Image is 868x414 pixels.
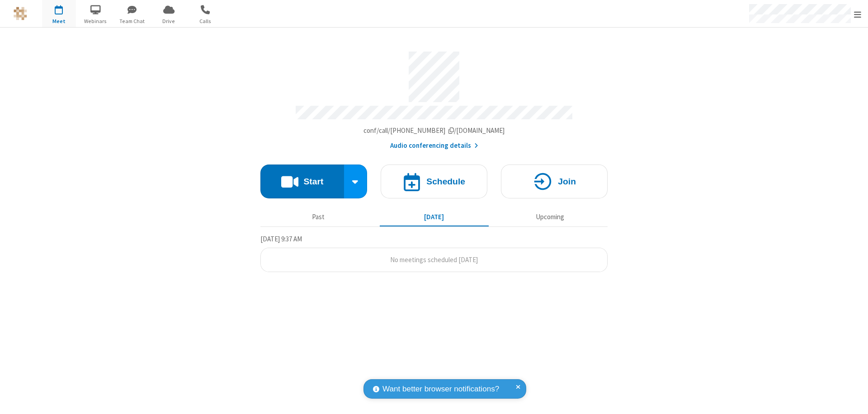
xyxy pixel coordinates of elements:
[14,7,27,20] img: QA Selenium DO NOT DELETE OR CHANGE
[363,126,505,136] button: Copy my meeting room linkCopy my meeting room link
[495,208,604,226] button: Upcoming
[426,177,465,186] h4: Schedule
[303,177,323,186] h4: Start
[558,177,576,186] h4: Join
[260,234,608,273] section: Today's Meetings
[264,208,373,226] button: Past
[115,17,149,25] span: Team Chat
[260,235,302,243] span: [DATE] 9:37 AM
[845,390,861,408] iframe: Chat
[501,165,608,198] button: Join
[363,126,505,135] span: Copy my meeting room link
[344,165,368,198] div: Start conference options
[390,255,478,264] span: No meetings scheduled [DATE]
[42,17,76,25] span: Meet
[152,17,186,25] span: Drive
[382,383,499,395] span: Want better browser notifications?
[189,17,222,25] span: Calls
[380,208,489,226] button: [DATE]
[79,17,113,25] span: Webinars
[260,45,608,151] section: Account details
[381,165,487,198] button: Schedule
[260,165,344,198] button: Start
[390,141,478,151] button: Audio conferencing details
